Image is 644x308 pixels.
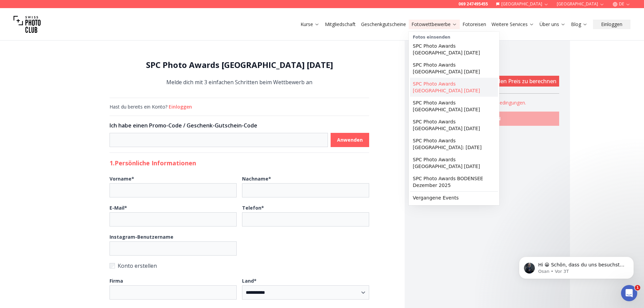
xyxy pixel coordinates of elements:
[110,285,237,300] input: Firma
[458,1,488,7] a: 069 247495455
[635,285,640,290] span: 1
[489,20,537,29] button: Weitere Services
[110,212,237,227] input: E-Mail*
[110,158,369,168] h2: 1. Persönliche Informationen
[509,242,644,290] iframe: Intercom notifications Nachricht
[361,21,406,28] a: Geschenkgutscheine
[411,21,457,28] a: Fotowettbewerbe
[410,78,498,97] a: SPC Photo Awards [GEOGRAPHIC_DATA] [DATE]
[475,99,526,106] button: Accept termsGelesen und akzeptiert
[460,20,489,29] button: Fotoreisen
[568,20,590,29] button: Blog
[571,21,588,28] a: Blog
[110,263,115,268] input: Konto erstellen
[621,285,637,301] iframe: Intercom live chat
[410,135,498,153] a: SPC Photo Awards [GEOGRAPHIC_DATA]: [DATE]
[242,183,369,197] input: Nachname*
[298,20,322,29] button: Kurse
[110,175,134,182] b: Vorname *
[242,285,369,300] select: Land*
[325,21,356,28] a: Mitgliedschaft
[110,241,237,256] input: Instagram-Benutzername
[410,116,498,135] a: SPC Photo Awards [GEOGRAPHIC_DATA] [DATE]
[322,20,358,29] button: Mitgliedschaft
[110,60,369,87] div: Melde dich mit 3 einfachen Schritten beim Wettbewerb an
[110,205,127,211] b: E-Mail *
[242,205,264,211] b: Telefon *
[110,183,237,197] input: Vorname*
[110,261,369,270] label: Konto erstellen
[358,20,409,29] button: Geschenkgutscheine
[14,11,41,38] img: Swiss photo club
[331,133,369,147] button: Anwenden
[410,40,498,59] a: SPC Photo Awards [GEOGRAPHIC_DATA] [DATE]
[492,21,534,28] a: Weitere Services
[410,192,498,204] a: Vergangene Events
[169,103,192,110] button: Einloggen
[110,278,123,284] b: Firma
[537,20,568,29] button: Über uns
[242,278,257,284] b: Land *
[410,172,498,191] a: SPC Photo Awards BODENSEE Dezember 2025
[462,21,486,28] a: Fotoreisen
[110,60,369,70] h1: SPC Photo Awards [GEOGRAPHIC_DATA] [DATE]
[110,121,369,129] h3: Ich habe einen Promo-Code / Geschenk-Gutschein-Code
[110,103,369,110] div: Hast du bereits ein Konto?
[110,234,173,240] b: Instagram-Benutzername
[410,59,498,78] a: SPC Photo Awards [GEOGRAPHIC_DATA] [DATE]
[410,97,498,116] a: SPC Photo Awards [GEOGRAPHIC_DATA] [DATE]
[409,20,460,29] button: Fotowettbewerbe
[540,21,566,28] a: Über uns
[242,212,369,227] input: Telefon*
[301,21,319,28] a: Kurse
[410,33,498,40] div: Fotos einsenden
[337,137,363,143] b: Anwenden
[410,153,498,172] a: SPC Photo Awards [GEOGRAPHIC_DATA] [DATE]
[593,20,630,29] button: Einloggen
[242,175,271,182] b: Nachname *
